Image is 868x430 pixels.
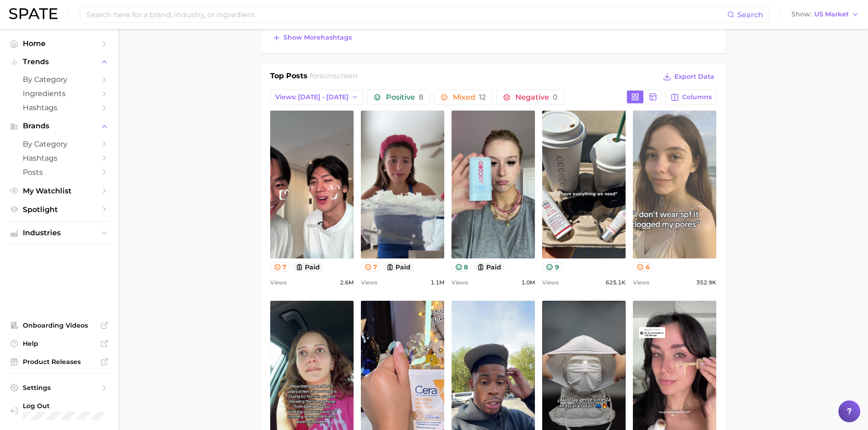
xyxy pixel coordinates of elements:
[682,93,712,101] span: Columns
[319,71,358,80] span: sunscreen
[696,277,716,288] span: 352.9k
[7,184,111,198] a: My Watchlist
[452,262,472,272] button: 8
[270,277,287,288] span: Views
[419,93,423,101] span: 8
[23,402,104,410] span: Log Out
[383,262,414,272] button: paid
[340,277,354,288] span: 2.6m
[431,277,444,288] span: 1.1m
[23,103,96,112] span: Hashtags
[86,7,727,22] input: Search here for a brand, industry, or ingredient
[553,93,558,101] span: 0
[453,94,486,101] span: Mixed
[23,168,96,177] span: Posts
[814,12,849,17] span: US Market
[23,205,96,214] span: Spotlight
[23,140,96,148] span: by Category
[7,202,111,217] a: Spotlight
[633,262,653,272] button: 6
[7,151,111,165] a: Hashtags
[23,122,96,130] span: Brands
[7,72,111,86] a: by Category
[23,39,96,48] span: Home
[674,73,714,81] span: Export Data
[7,337,111,350] a: Help
[521,277,535,288] span: 1.0m
[23,384,96,392] span: Settings
[270,31,354,44] button: Show morehashtags
[7,137,111,151] a: by Category
[7,101,111,115] a: Hashtags
[7,119,111,133] button: Brands
[386,94,423,101] span: Positive
[7,355,111,369] a: Product Releases
[7,55,111,69] button: Trends
[270,90,364,105] button: Views: [DATE] - [DATE]
[666,90,716,105] button: Columns
[473,262,505,272] button: paid
[661,71,716,83] button: Export Data
[275,93,349,101] span: Views: [DATE] - [DATE]
[9,8,57,19] img: SPATE
[479,93,486,101] span: 12
[7,86,111,101] a: Ingredients
[23,75,96,84] span: by Category
[791,12,812,17] span: Show
[515,94,558,101] span: Negative
[270,262,291,272] button: 7
[23,154,96,162] span: Hashtags
[7,399,111,423] a: Log out. Currently logged in with e-mail marmoren@estee.com.
[737,10,763,19] span: Search
[452,277,468,288] span: Views
[292,262,324,272] button: paid
[361,262,381,272] button: 7
[23,187,96,195] span: My Watchlist
[789,9,861,20] button: ShowUS Market
[7,226,111,240] button: Industries
[7,319,111,332] a: Onboarding Videos
[270,71,308,84] h1: Top Posts
[23,358,96,366] span: Product Releases
[7,165,111,179] a: Posts
[542,277,559,288] span: Views
[633,277,649,288] span: Views
[361,277,377,288] span: Views
[7,36,111,51] a: Home
[310,71,358,84] h2: for
[606,277,626,288] span: 625.1k
[23,58,96,66] span: Trends
[23,229,96,237] span: Industries
[283,34,352,41] span: Show more hashtags
[23,339,96,348] span: Help
[23,89,96,98] span: Ingredients
[542,262,563,272] button: 9
[23,321,96,329] span: Onboarding Videos
[7,381,111,395] a: Settings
